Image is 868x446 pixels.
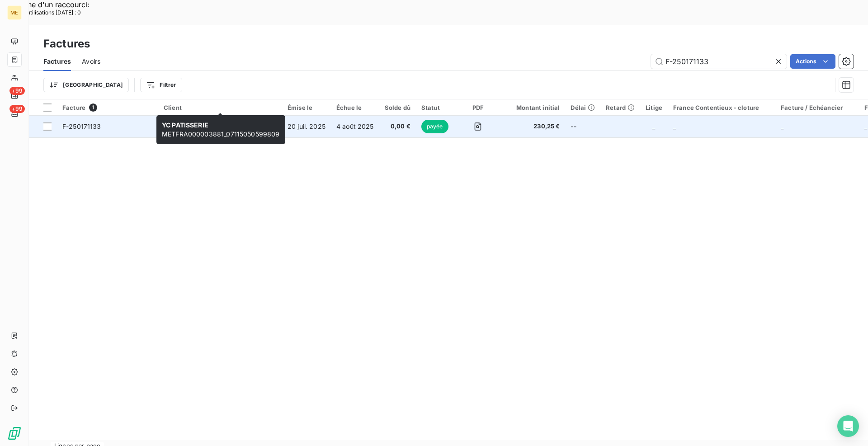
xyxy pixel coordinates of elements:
img: Logo LeanPay [7,426,22,441]
div: France Contentieux - cloture [673,104,770,111]
span: 230,25 € [505,122,560,131]
td: 4 août 2025 [331,116,379,137]
div: Émise le [288,104,325,111]
span: 0,00 € [385,122,410,131]
td: -- [565,116,600,137]
td: 20 juil. 2025 [282,116,331,137]
span: _ [673,122,676,130]
div: Client [164,104,277,111]
span: _ [781,122,783,130]
span: Factures [43,57,71,66]
span: F-250171133 [62,122,101,130]
button: Filtrer [140,78,182,92]
a: +99 [7,107,21,121]
a: +99 [7,89,21,103]
span: YC PATISSERIE [162,121,208,129]
span: _ [864,122,867,130]
div: Retard [606,104,635,111]
span: payée [421,120,448,133]
span: Facture [62,104,85,111]
div: Montant initial [505,104,560,111]
button: Actions [790,54,835,69]
span: +99 [9,87,25,95]
div: Facture / Echéancier [781,104,854,111]
div: PDF [462,104,495,111]
div: Open Intercom Messenger [837,415,859,437]
div: Solde dû [385,104,410,111]
span: Avoirs [82,57,100,66]
div: Statut [421,104,451,111]
span: +99 [9,105,25,113]
button: [GEOGRAPHIC_DATA] [43,78,129,92]
span: 1 [89,103,97,112]
div: Litige [646,104,662,111]
h3: Factures [43,36,90,52]
input: Rechercher [651,54,787,69]
div: Délai [571,104,595,111]
span: _ [652,122,655,130]
div: Échue le [336,104,374,111]
span: METFRA000003881_07115050599809 [162,121,280,138]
